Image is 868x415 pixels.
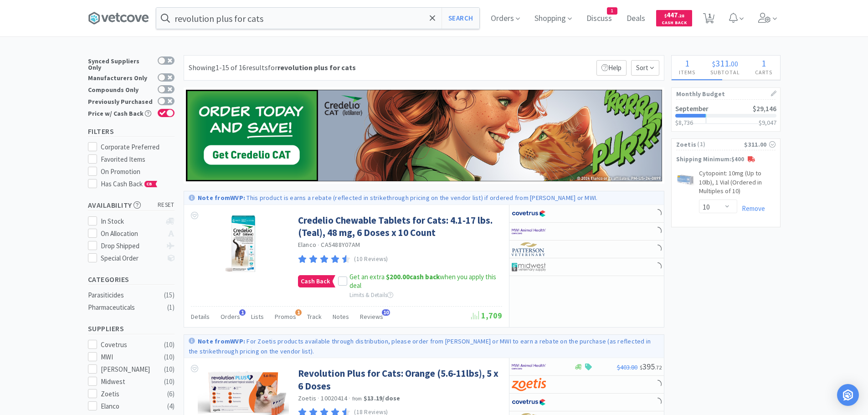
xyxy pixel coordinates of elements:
a: Discuss1 [583,15,616,23]
span: . 72 [655,364,662,371]
div: Midwest [101,376,157,387]
h5: Categories [88,274,175,285]
strong: Note from WVP : [198,194,245,202]
span: Lists [251,313,264,321]
div: Synced Suppliers Only [88,56,153,71]
h1: Monthly Budget [676,88,776,100]
p: This product is earns a rebate (reflected in strikethrough pricing on the vendor list) if ordered... [247,194,597,202]
div: Drop Shipped [101,241,161,251]
p: (10 Reviews) [354,255,388,264]
h4: Carts [748,68,780,77]
div: Favorited Items [101,154,175,165]
div: . [703,59,748,68]
span: Track [307,313,322,321]
div: ( 1 ) [167,302,175,313]
span: $ [664,13,667,19]
a: Cytopoint: 10mg (Up to 10lb), 1 Vial (Ordered in Multiples of 10) [699,169,776,200]
span: $29,146 [753,104,776,113]
div: Compounds Only [88,85,153,93]
span: 1 [761,57,766,69]
strong: revolution plus for cats [277,63,356,72]
img: f6b2451649754179b5b4e0c70c3f7cb0_2.png [512,225,546,238]
span: Reviews [360,313,383,321]
a: September$29,146$8,736$9,047 [672,100,780,131]
span: $200.00 [386,272,410,281]
span: 447 [664,10,684,19]
div: Special Order [101,253,161,264]
h2: September [675,105,709,112]
span: from [352,395,362,402]
span: 311 [715,57,729,69]
h3: $ [759,119,776,126]
h4: Subtotal [703,68,748,77]
div: Pharmaceuticals [88,302,162,313]
div: On Allocation [101,228,161,239]
div: ( 4 ) [167,401,175,412]
a: 1 [699,15,718,24]
span: · [318,241,319,249]
strong: cash back [386,272,440,281]
div: Elanco [101,401,157,412]
div: ( 15 ) [164,290,175,301]
h5: Availability [88,200,175,210]
span: Sort [631,60,659,76]
a: Revolution Plus for Cats: Orange (5.6-11lbs), 5 x 6 Doses [298,367,500,392]
span: $8,736 [675,118,693,127]
img: 7bb55e43eeed446d86bf264d6325770e_497214.jpg [214,214,273,273]
a: Zoetis [298,394,317,402]
div: [PERSON_NAME] [101,364,157,375]
div: Manufacturers Only [88,73,153,81]
div: Price w/ Cash Back [88,109,153,117]
div: Zoetis [101,389,157,400]
a: Remove [737,204,765,213]
div: MWI [101,352,157,363]
div: ( 10 ) [164,339,175,350]
span: Promos [275,313,296,321]
span: Cash Back [662,20,687,26]
span: Get an extra when you apply this deal [349,272,496,290]
div: $311.00 [744,139,775,149]
span: $ [712,59,715,68]
span: 1 [295,309,302,316]
span: Limits & Details [349,291,393,299]
div: On Promotion [101,166,175,177]
span: 1,709 [471,310,502,321]
span: 1 [239,309,246,316]
img: 4dd14cff54a648ac9e977f0c5da9bc2e_5.png [512,260,546,274]
span: CB [145,181,154,187]
a: $447.28Cash Back [656,6,692,31]
div: Showing 1-15 of 16 results [189,62,356,74]
span: Orders [221,313,240,321]
span: Cash Back [298,276,332,287]
span: Notes [333,313,349,321]
span: 10 [382,309,390,316]
span: $403.80 [617,363,637,371]
h4: Items [672,68,703,77]
h5: Suppliers [88,323,175,334]
span: Zoetis [676,139,697,149]
div: Open Intercom Messenger [837,384,859,406]
strong: $13.19 / dose [364,394,401,402]
p: Help [596,60,627,76]
span: Has Cash Back [101,179,158,188]
img: 79467d3129c14af587c8eb86c0883fd0_534320.jpeg [676,171,694,189]
div: Previously Purchased [88,97,153,105]
img: 77fca1acd8b6420a9015268ca798ef17_1.png [512,207,546,220]
span: 00 [731,59,738,68]
span: . 28 [678,13,684,19]
div: ( 10 ) [164,352,175,363]
h5: Filters [88,126,175,137]
img: ad52ad69827147e2aa154760c66dc32d.jpg [184,87,664,184]
img: a673e5ab4e5e497494167fe422e9a3ab.png [512,378,546,391]
img: f6b2451649754179b5b4e0c70c3f7cb0_2.png [512,360,546,374]
span: 1 [607,8,617,14]
span: 10020414 [321,394,347,402]
span: reset [158,200,175,210]
div: In Stock [101,216,161,227]
div: ( 6 ) [167,389,175,400]
span: ( 1 ) [696,140,744,149]
span: 9,047 [762,118,776,127]
span: $ [640,364,642,371]
span: Details [191,313,210,321]
a: Deals [623,15,649,23]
